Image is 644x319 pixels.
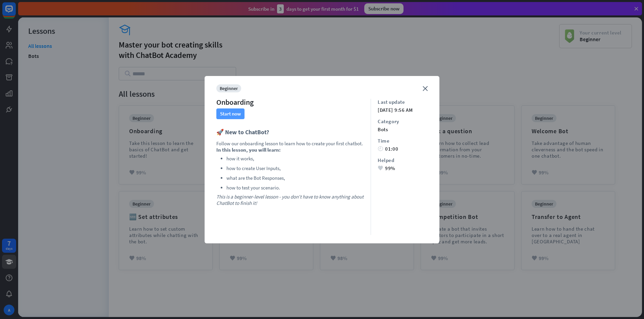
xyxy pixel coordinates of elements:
button: Start now [216,108,245,119]
li: how to create User Inputs, [226,164,364,172]
div: Last update [378,99,428,105]
div: Category [378,118,428,125]
i: time [378,146,383,151]
div: Time [378,138,428,144]
b: In this lesson, you will learn: [216,147,281,153]
i: close [423,86,428,91]
div: 01:00 [378,146,428,152]
div: Helped [378,157,428,163]
li: how it works, [226,155,364,163]
div: 99% [378,165,428,171]
div: beginner [216,84,241,92]
div: Onboarding [216,97,254,107]
li: how to test your scenario. [226,184,364,192]
i: This is a beginner-level lesson - you don't have to know anything about ChatBot to finish it! [216,193,364,206]
h3: 🚀 New to ChatBot? [216,128,364,137]
i: heart [378,166,383,171]
li: what are the Bot Responses, [226,174,364,182]
div: bots [378,126,428,133]
button: Open LiveChat chat widget [5,3,25,23]
p: Follow our onboarding lesson to learn how to create your first chatbot. [216,140,364,147]
div: [DATE] 9:56 AM [378,107,428,113]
